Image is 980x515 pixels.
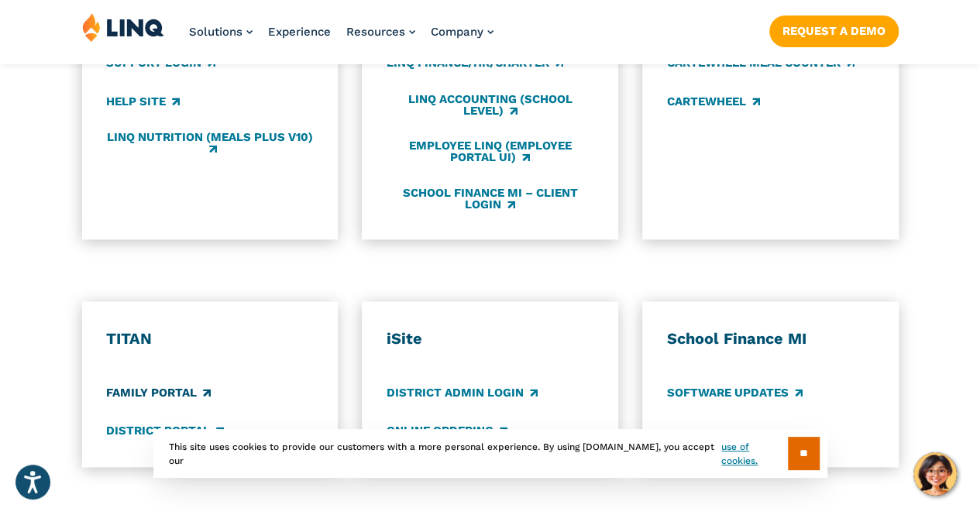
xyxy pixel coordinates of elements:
a: LINQ Accounting (school level) [387,93,593,118]
a: CARTEWHEEL [667,93,760,110]
a: Solutions [189,25,253,39]
a: District Admin Login [387,384,538,401]
img: LINQ | K‑12 Software [82,12,164,42]
a: District Portal [106,422,224,439]
a: Experience [268,25,331,39]
a: Family Portal [106,384,211,401]
h3: School Finance MI [667,329,874,349]
a: Help Site [106,93,180,110]
a: Online Ordering [387,422,507,439]
h3: iSite [387,329,593,349]
span: Resources [346,25,405,39]
a: Company [431,25,493,39]
span: Company [431,25,483,39]
h3: TITAN [106,329,313,349]
a: Request a Demo [769,15,899,46]
a: Resources [346,25,415,39]
nav: Primary Navigation [189,12,493,64]
a: use of cookies. [721,440,787,468]
div: This site uses cookies to provide our customers with a more personal experience. By using [DOMAIN... [153,429,827,478]
a: School Finance MI – Client Login [387,186,593,211]
a: Employee LINQ (Employee Portal UI) [387,139,593,165]
span: Solutions [189,25,242,39]
a: LINQ Nutrition (Meals Plus v10) [106,131,313,156]
a: Software Updates [667,384,803,401]
button: Hello, have a question? Let’s chat. [913,452,957,496]
nav: Button Navigation [769,12,899,46]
